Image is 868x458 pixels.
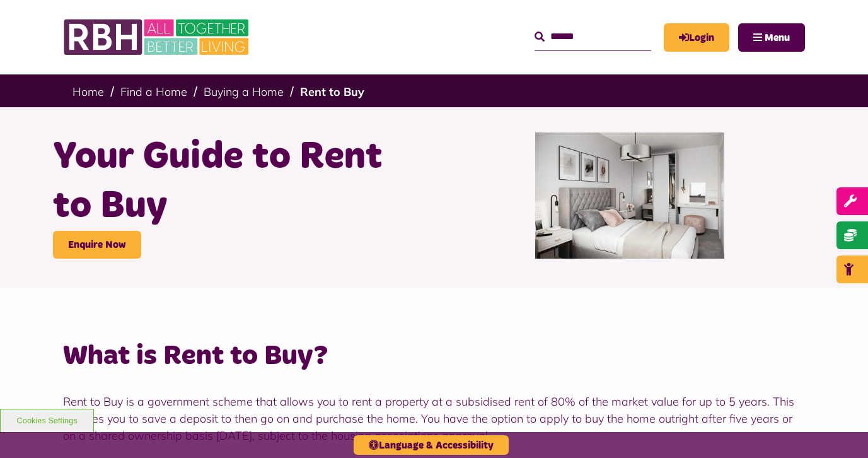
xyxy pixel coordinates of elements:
[63,393,805,444] p: Rent to Buy is a government scheme that allows you to rent a property at a subsidised rent of 80%...
[535,132,724,259] img: Bedroom Cottons
[120,85,187,99] a: Find a Home
[53,132,425,231] h1: Your Guide to Rent to Buy
[53,231,141,259] a: Enquire Now
[72,85,104,99] a: Home
[204,85,284,99] a: Buying a Home
[300,85,364,99] a: Rent to Buy
[664,23,729,52] a: MyRBH
[765,33,790,43] span: Menu
[63,13,252,62] img: RBH
[354,435,509,455] button: Language & Accessibility
[811,401,868,458] iframe: Netcall Web Assistant for live chat
[63,338,805,374] h2: What is Rent to Buy?
[738,23,805,52] button: Navigation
